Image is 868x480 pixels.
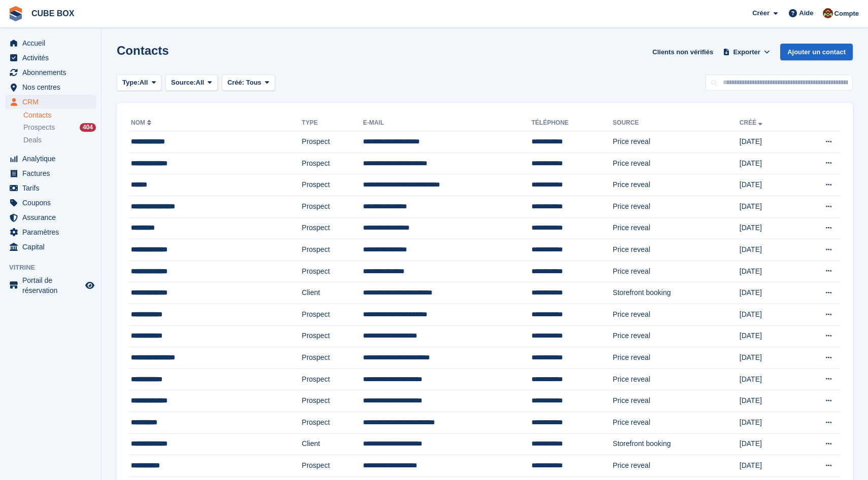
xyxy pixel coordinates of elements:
[23,135,42,145] span: Deals
[613,239,740,261] td: Price reveal
[80,123,96,132] div: 404
[22,51,83,65] span: Activités
[752,8,770,18] span: Créer
[613,304,740,325] td: Price reveal
[5,275,96,296] a: menu
[823,8,833,18] img: alex soubira
[8,6,23,21] img: stora-icon-8386f47178a22dfd0bd8f6a31ec36ba5ce8667c1dd55bd0f319d3a0aa187defe.svg
[227,79,244,86] span: Créé:
[222,75,275,91] button: Créé: Tous
[5,95,96,109] a: menu
[834,9,859,19] span: Compte
[613,282,740,304] td: Storefront booking
[613,455,740,477] td: Price reveal
[302,412,363,433] td: Prospect
[5,210,96,225] a: menu
[613,433,740,455] td: Storefront booking
[131,119,153,126] a: Nom
[721,44,772,60] button: Exporter
[140,78,148,88] span: All
[23,123,55,132] span: Prospects
[5,36,96,50] a: menu
[740,131,794,153] td: [DATE]
[613,325,740,347] td: Price reveal
[246,79,261,86] span: Tous
[27,5,78,22] a: CUBE BOX
[613,131,740,153] td: Price reveal
[740,282,794,304] td: [DATE]
[740,239,794,261] td: [DATE]
[22,80,83,94] span: Nos centres
[799,8,813,18] span: Aide
[302,282,363,304] td: Client
[302,217,363,239] td: Prospect
[22,275,83,296] span: Portail de réservation
[613,174,740,196] td: Price reveal
[22,181,83,195] span: Tarifs
[740,196,794,217] td: [DATE]
[5,51,96,65] a: menu
[302,304,363,325] td: Prospect
[613,153,740,174] td: Price reveal
[23,110,96,120] a: Contacts
[196,78,205,88] span: All
[22,65,83,80] span: Abonnements
[302,174,363,196] td: Prospect
[740,433,794,455] td: [DATE]
[740,153,794,174] td: [DATE]
[302,261,363,282] td: Prospect
[302,347,363,369] td: Prospect
[165,75,218,91] button: Source: All
[302,196,363,217] td: Prospect
[5,196,96,210] a: menu
[740,455,794,477] td: [DATE]
[5,65,96,80] a: menu
[5,166,96,180] a: menu
[5,181,96,195] a: menu
[302,115,363,131] th: Type
[302,433,363,455] td: Client
[122,78,140,88] span: Type:
[23,135,96,145] a: Deals
[9,263,101,273] span: Vitrine
[302,239,363,261] td: Prospect
[740,261,794,282] td: [DATE]
[5,240,96,254] a: menu
[780,44,853,60] a: Ajouter un contact
[22,152,83,166] span: Analytique
[5,80,96,94] a: menu
[613,261,740,282] td: Price reveal
[740,119,764,126] a: Créé
[22,95,83,109] span: CRM
[22,36,83,50] span: Accueil
[117,75,161,91] button: Type: All
[302,153,363,174] td: Prospect
[22,240,83,254] span: Capital
[117,44,169,57] h1: Contacts
[740,304,794,325] td: [DATE]
[363,115,531,131] th: E-mail
[302,368,363,390] td: Prospect
[5,225,96,239] a: menu
[22,196,83,210] span: Coupons
[613,390,740,412] td: Price reveal
[740,174,794,196] td: [DATE]
[531,115,613,131] th: Téléphone
[302,390,363,412] td: Prospect
[23,122,96,133] a: Prospects 404
[171,78,195,88] span: Source:
[5,152,96,166] a: menu
[22,225,83,239] span: Paramètres
[22,166,83,180] span: Factures
[613,196,740,217] td: Price reveal
[613,347,740,369] td: Price reveal
[302,455,363,477] td: Prospect
[613,412,740,433] td: Price reveal
[740,347,794,369] td: [DATE]
[740,217,794,239] td: [DATE]
[302,325,363,347] td: Prospect
[302,131,363,153] td: Prospect
[740,368,794,390] td: [DATE]
[733,47,760,57] span: Exporter
[613,217,740,239] td: Price reveal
